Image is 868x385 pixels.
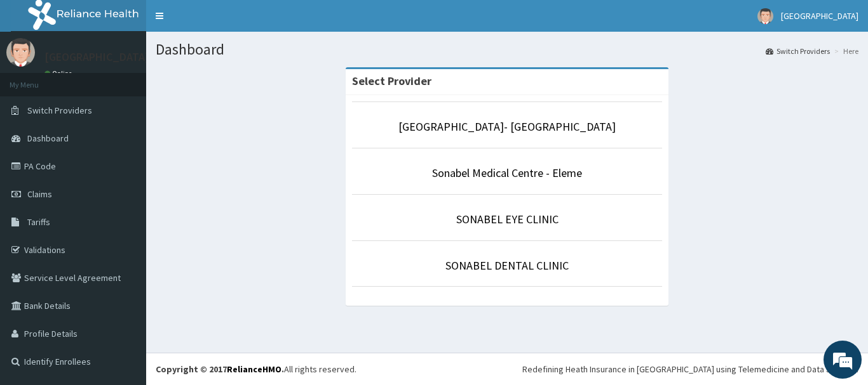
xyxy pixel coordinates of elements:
a: Sonabel Medical Centre - Eleme [432,166,582,180]
a: RelianceHMO [227,363,281,375]
h1: Dashboard [156,41,858,58]
li: Here [831,46,858,56]
footer: All rights reserved. [146,353,868,385]
img: User Image [6,38,35,67]
p: [GEOGRAPHIC_DATA] [44,51,149,63]
strong: Copyright © 2017 . [156,363,284,375]
div: Redefining Heath Insurance in [GEOGRAPHIC_DATA] using Telemedicine and Data Science! [522,363,858,375]
img: User Image [757,8,773,24]
span: [GEOGRAPHIC_DATA] [781,10,858,22]
a: SONABEL DENTAL CLINIC [445,258,569,273]
a: [GEOGRAPHIC_DATA]- [GEOGRAPHIC_DATA] [398,119,616,134]
span: Switch Providers [27,105,92,116]
a: SONABEL EYE CLINIC [456,212,559,226]
span: Claims [27,188,52,200]
strong: Select Provider [352,74,431,88]
span: Dashboard [27,133,69,144]
span: Tariffs [27,216,50,228]
a: Online [44,69,75,78]
a: Switch Providers [766,46,830,56]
